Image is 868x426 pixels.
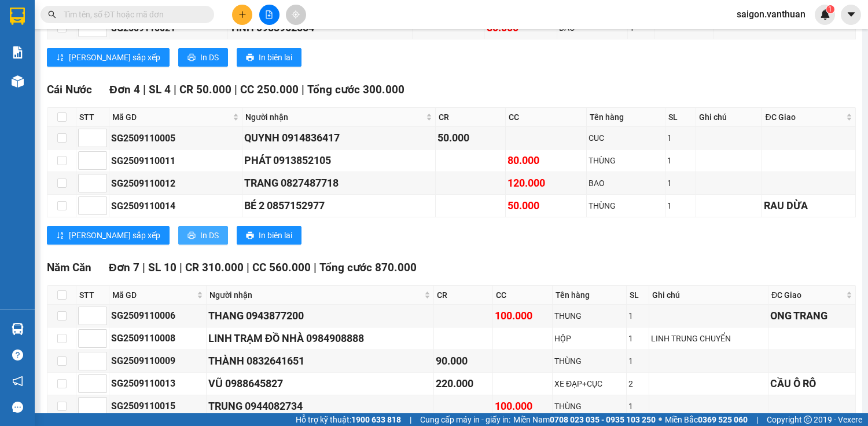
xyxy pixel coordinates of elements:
div: THÙNG [554,355,624,367]
div: 1 [628,400,646,413]
img: icon-new-feature [820,9,830,20]
th: CC [506,108,587,127]
th: STT [76,286,109,305]
span: Tổng cước 870.000 [319,261,417,274]
button: printerIn biên lai [237,48,301,67]
span: Miền Bắc [665,413,748,426]
div: THÙNG [589,154,663,167]
strong: 0708 023 035 - 0935 103 250 [550,415,656,424]
span: CR 50.000 [179,83,231,96]
div: CẦU Ô RÔ [770,376,854,392]
span: Cái Nước [47,83,92,96]
span: printer [187,231,196,241]
span: | [174,83,176,96]
div: HỘP [554,332,624,345]
span: | [142,261,145,274]
span: Miền Nam [513,413,656,426]
button: plus [232,5,252,25]
button: caret-down [841,5,861,25]
span: | [143,83,146,96]
span: Cung cấp máy in - giấy in: [420,413,510,426]
div: LINH TRẠM ĐỒ NHÀ 0984908888 [208,330,432,347]
th: SL [665,108,696,127]
span: | [756,413,758,426]
th: Tên hàng [553,286,627,305]
div: LINH TRUNG CHUYỂN [651,332,766,345]
button: sort-ascending[PERSON_NAME] sắp xếp [47,226,170,245]
span: [PERSON_NAME] sắp xếp [69,229,160,242]
td: SG2509110012 [109,172,242,195]
span: | [410,413,411,426]
th: SL [627,286,649,305]
button: printerIn DS [178,226,228,245]
td: SG2509110008 [109,327,207,350]
strong: 1900 633 818 [351,415,401,424]
span: | [301,83,304,96]
span: In biên lai [259,51,292,64]
div: 1 [667,154,694,167]
div: BAO [589,177,663,190]
img: warehouse-icon [12,75,24,88]
input: Tìm tên, số ĐT hoặc mã đơn [64,8,200,21]
div: VŨ 0988645827 [208,376,432,392]
span: In DS [200,229,219,242]
span: search [48,10,56,19]
div: QUYNH 0914836417 [244,130,434,146]
div: 1 [628,310,646,322]
span: saigon.vanthuan [727,7,815,21]
div: THÙNG [589,199,663,212]
td: SG2509110009 [109,350,207,373]
span: | [179,261,182,274]
div: SG2509110006 [111,308,204,323]
span: ⚪️ [659,417,662,422]
span: ĐC Giao [771,289,844,301]
div: BÉ 2 0857152977 [244,198,434,214]
img: solution-icon [12,46,24,59]
div: THANG 0943877200 [208,308,432,324]
span: CR 310.000 [185,261,244,274]
div: 1 [628,332,646,345]
div: 220.000 [436,376,491,392]
span: In DS [200,51,219,64]
span: Đơn 7 [109,261,139,274]
div: TRANG 0827487718 [244,175,434,191]
div: 90.000 [436,353,491,369]
div: CUC [589,132,663,144]
th: CR [436,108,506,127]
span: notification [12,376,23,387]
th: Ghi chú [696,108,763,127]
span: file-add [265,10,273,19]
div: SG2509110008 [111,331,204,345]
div: SG2509110009 [111,354,204,368]
span: CC 560.000 [252,261,311,274]
img: logo-vxr [10,8,25,25]
div: SG2509110012 [111,176,240,191]
span: sort-ascending [56,231,64,241]
td: SG2509110005 [109,127,242,150]
span: Mã GD [112,289,194,301]
div: SG2509110005 [111,131,240,145]
span: printer [246,231,254,241]
div: 1 [667,132,694,144]
span: sort-ascending [56,53,64,63]
div: PHÁT 0913852105 [244,152,434,169]
div: SG2509110013 [111,376,204,391]
span: | [234,83,237,96]
div: 100.000 [495,308,550,324]
span: copyright [804,416,812,424]
span: printer [187,53,196,63]
span: message [12,402,23,413]
span: caret-down [846,9,856,20]
div: 1 [667,199,694,212]
img: warehouse-icon [12,323,24,335]
span: printer [246,53,254,63]
div: THÙNG [554,400,624,413]
td: SG2509110011 [109,150,242,172]
td: SG2509110006 [109,305,207,327]
span: CC 250.000 [240,83,299,96]
span: ĐC Giao [765,111,843,123]
button: sort-ascending[PERSON_NAME] sắp xếp [47,48,170,67]
div: 1 [667,177,694,190]
div: SG2509110011 [111,154,240,168]
div: SG2509110015 [111,399,204,413]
